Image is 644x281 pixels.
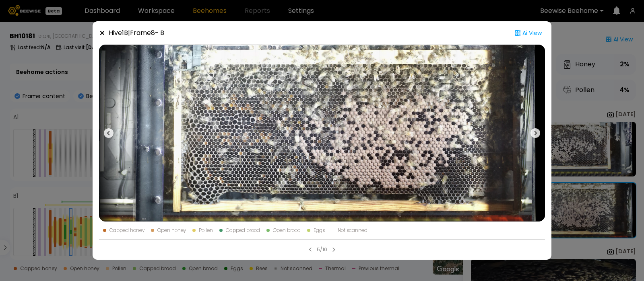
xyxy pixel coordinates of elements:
[130,28,155,37] strong: Frame 8
[314,228,325,233] div: Eggs
[199,228,213,233] div: Pollen
[155,28,164,37] span: - B
[317,246,327,253] div: 5/10
[109,28,164,38] div: Hive 1 B |
[273,228,301,233] div: Open brood
[157,228,186,233] div: Open honey
[99,45,545,222] img: 20250812_164919-b-548.75-back-10181-AHCNHAYA.jpg
[511,28,545,38] div: Ai View
[338,228,367,233] div: Not scanned
[226,228,260,233] div: Capped brood
[109,228,144,233] div: Capped honey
